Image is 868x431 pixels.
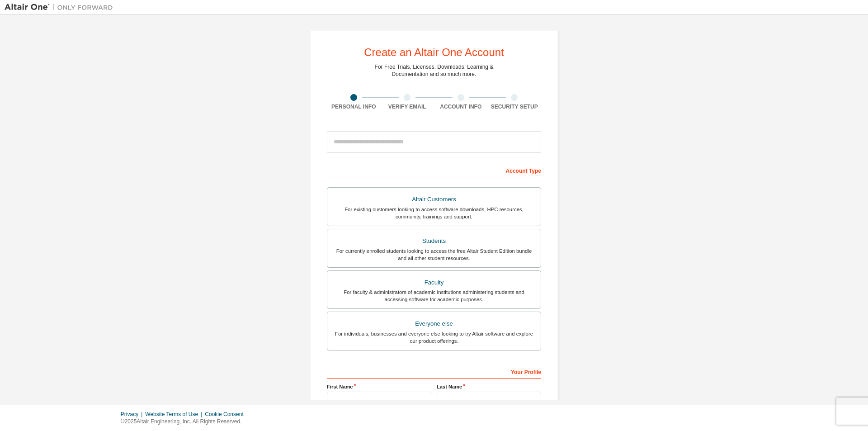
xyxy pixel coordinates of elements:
[327,103,381,110] div: Personal Info
[333,247,535,262] div: For currently enrolled students looking to access the free Altair Student Edition bundle and all ...
[381,103,434,110] div: Verify Email
[121,418,249,426] p: © 2025 Altair Engineering, Inc. All Rights Reserved.
[364,47,504,58] div: Create an Altair One Account
[327,163,541,177] div: Account Type
[434,103,488,110] div: Account Info
[145,411,205,418] div: Website Terms of Use
[437,383,541,390] label: Last Name
[333,330,535,345] div: For individuals, businesses and everyone else looking to try Altair software and explore our prod...
[488,103,542,110] div: Security Setup
[333,289,535,303] div: For faculty & administrators of academic institutions administering students and accessing softwa...
[333,317,535,330] div: Everyone else
[327,383,431,390] label: First Name
[375,63,494,78] div: For Free Trials, Licenses, Downloads, Learning & Documentation and so much more.
[5,3,118,12] img: Altair One
[205,411,249,418] div: Cookie Consent
[333,206,535,220] div: For existing customers looking to access software downloads, HPC resources, community, trainings ...
[327,364,541,379] div: Your Profile
[333,276,535,289] div: Faculty
[333,235,535,247] div: Students
[333,193,535,206] div: Altair Customers
[121,411,145,418] div: Privacy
